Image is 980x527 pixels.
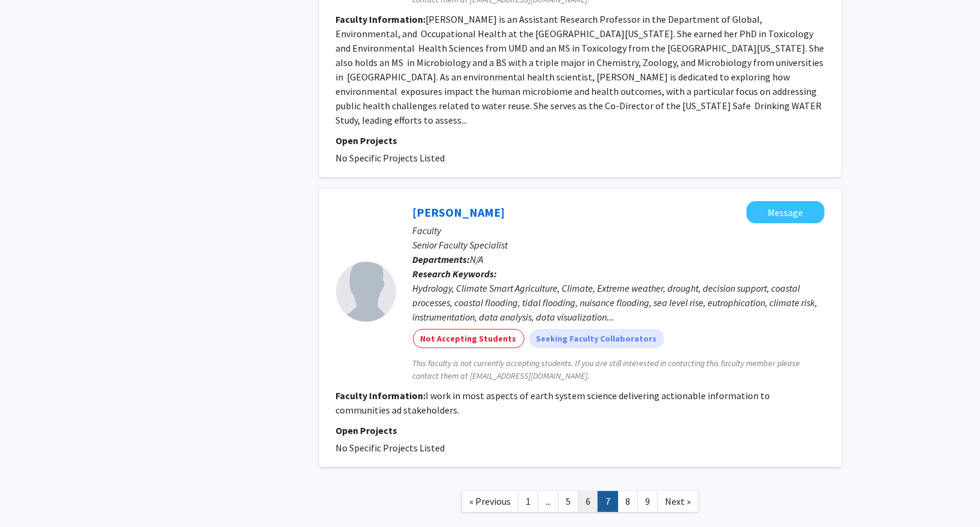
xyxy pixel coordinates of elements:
a: 1 [518,491,538,512]
div: Hydrology, Climate Smart Agriculture, Climate, Extreme weather, drought, decision support, coasta... [413,281,825,324]
span: No Specific Projects Listed [336,152,445,164]
a: 7 [598,491,618,512]
span: ... [546,495,551,507]
mat-chip: Seeking Faculty Collaborators [529,329,664,348]
iframe: Chat [9,473,51,518]
a: 8 [618,491,638,512]
p: Open Projects [336,133,825,148]
fg-read-more: I work in most aspects of earth system science delivering actionable information to communities a... [336,390,771,416]
a: [PERSON_NAME] [413,205,505,220]
b: Research Keywords: [413,268,498,280]
span: « Previous [469,495,511,507]
mat-chip: Not Accepting Students [413,329,525,348]
p: Faculty [413,223,825,238]
p: Open Projects [336,423,825,438]
b: Faculty Information: [336,13,426,25]
button: Message MIchael Maddox [747,201,825,223]
b: Faculty Information: [336,390,426,402]
fg-read-more: [PERSON_NAME] is an Assistant Research Professor in the Department of Global, Environmental, and ... [336,13,825,126]
a: 9 [637,491,658,512]
a: 5 [558,491,579,512]
b: Departments: [413,253,470,265]
span: This faculty is not currently accepting students. If you are still interested in contacting this ... [413,357,825,382]
span: Next » [665,495,691,507]
span: N/A [470,253,484,265]
span: No Specific Projects Listed [336,442,445,454]
p: Senior Faculty Specialist [413,238,825,252]
a: Previous [461,491,519,512]
a: 6 [578,491,598,512]
a: Next [657,491,699,512]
